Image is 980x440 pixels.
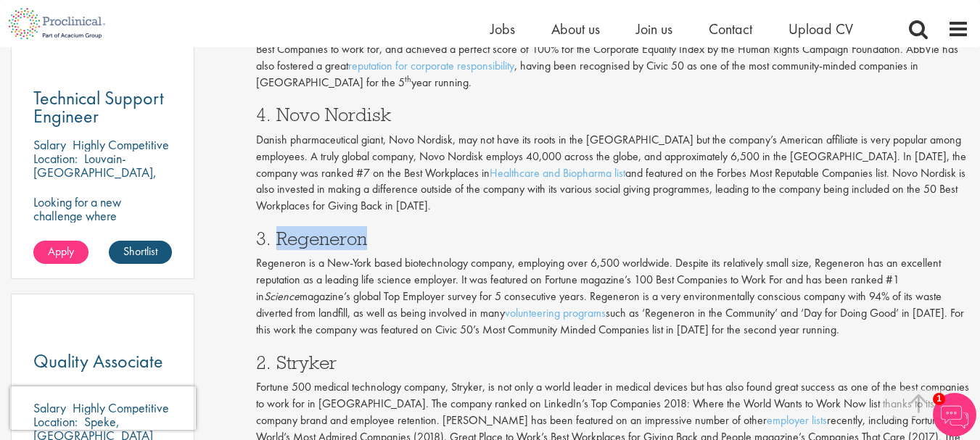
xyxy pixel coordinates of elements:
[33,352,172,370] a: Quality Associate
[256,255,969,338] p: Regeneron is a New-York based biotechnology company, employing over 6,500 worldwide. Despite its ...
[33,195,172,278] p: Looking for a new challenge where engineering meets impact? This role as Technical Support Engine...
[256,132,969,215] p: Danish pharmaceutical giant, Novo Nordisk, may not have its roots in the [GEOGRAPHIC_DATA] but th...
[73,136,169,153] p: Highly Competitive
[33,136,66,153] span: Salary
[490,165,625,180] a: Healthcare and Biopharma list
[636,20,672,38] a: Join us
[551,20,600,38] a: About us
[256,353,969,372] h3: 2. Stryker
[709,20,752,38] a: Contact
[33,241,88,264] a: Apply
[256,105,969,124] h3: 4. Novo Nordisk
[33,150,157,194] p: Louvain-[GEOGRAPHIC_DATA], [GEOGRAPHIC_DATA]
[490,20,515,38] a: Jobs
[933,393,945,405] span: 1
[33,349,163,373] span: Quality Associate
[48,244,74,259] span: Apply
[33,150,78,167] span: Location:
[256,229,969,248] h3: 3. Regeneron
[10,386,196,430] iframe: reCAPTCHA
[405,73,411,85] sup: th
[505,305,606,320] a: volunteering programs
[109,241,172,264] a: Shortlist
[264,289,300,304] i: Science
[33,86,164,128] span: Technical Support Engineer
[788,20,853,38] a: Upload CV
[933,393,976,436] img: Chatbot
[767,412,827,428] a: employer lists
[33,89,172,125] a: Technical Support Engineer
[348,58,514,73] a: reputation for corporate responsibility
